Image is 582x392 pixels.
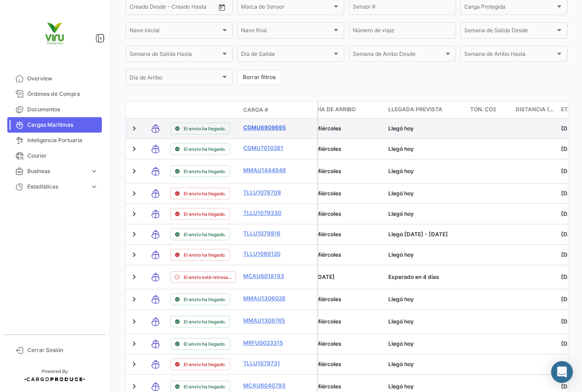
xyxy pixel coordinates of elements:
a: Expand/Collapse Row [130,189,139,198]
a: Overview [7,71,102,86]
button: Open calendar [215,0,229,14]
a: Expand/Collapse Row [130,339,139,348]
a: Expand/Collapse Row [130,295,139,304]
div: [DATE] [316,273,381,281]
span: Nave inicial [130,29,221,35]
a: MCAU6040793 [243,382,291,390]
a: Órdenes de Compra [7,86,102,102]
datatable-header-cell: Póliza [294,106,317,114]
div: Llegó hoy [388,340,463,348]
a: CGMU7010261 [243,144,291,152]
span: Estadísticas [27,183,86,191]
div: Llegó hoy [388,382,463,391]
span: El envío ha llegado. [184,251,226,258]
span: El envío ha llegado. [184,145,226,153]
datatable-header-cell: Carga # [240,102,294,118]
a: MMAU1309745 [243,317,291,325]
div: Miércoles [316,295,381,303]
span: Semana de Arribo Desde [353,52,444,59]
span: Órdenes de Compra [27,90,98,98]
div: Miércoles [316,340,381,348]
span: expand_more [90,183,98,191]
div: Esperado en 4 días [388,273,463,281]
a: TLLU1079916 [243,229,291,238]
span: Semana de Arribo Hasta [464,52,555,59]
a: Expand/Collapse Row [130,360,139,369]
a: TLLU1078709 [243,189,291,197]
a: Expand/Collapse Row [130,382,139,391]
a: CGMU6909695 [243,124,291,132]
div: Miércoles [316,167,381,175]
span: El envío ha llegado. [184,383,226,390]
a: TLLU1079330 [243,209,291,217]
a: Expand/Collapse Row [130,209,139,218]
span: Semana de Salida Hasta [130,52,221,59]
span: Business [27,167,86,175]
div: Miércoles [316,360,381,368]
span: Marca de Sensor [241,5,332,11]
datatable-header-cell: Día de Arribo [312,102,385,118]
span: Día de Salida [241,52,332,59]
span: Distancia (KM) [516,105,554,114]
span: El envío está retrasado. [184,273,232,281]
datatable-header-cell: Estado de Envio [167,106,240,114]
span: El envío ha llegado. [184,210,226,218]
a: Expand/Collapse Row [130,124,139,133]
span: El envío ha llegado. [184,361,226,368]
img: viru.png [32,11,77,56]
div: Llegó hoy [388,145,463,153]
span: El envío ha llegado. [184,231,226,238]
span: Cerrar Sesión [27,346,98,354]
div: Abrir Intercom Messenger [551,361,573,383]
datatable-header-cell: Ton. CO2 [467,102,512,118]
datatable-header-cell: Modo de Transporte [144,106,167,114]
div: Llegó [DATE] - [DATE] [388,230,463,238]
span: El envío ha llegado. [184,296,226,303]
a: Courier [7,148,102,164]
span: Día de Arribo [316,105,356,114]
div: Llegó hoy [388,295,463,303]
span: Nave final [241,29,332,35]
div: Llegó hoy [388,360,463,368]
datatable-header-cell: Llegada prevista [385,102,467,118]
span: Carga # [243,106,268,114]
a: Expand/Collapse Row [130,250,139,259]
a: Expand/Collapse Row [130,230,139,239]
div: Llegó hoy [388,210,463,218]
span: expand_more [90,167,98,175]
a: MRFU0023315 [243,339,291,347]
div: Llegó hoy [388,251,463,259]
span: Courier [27,152,98,160]
div: Miércoles [316,318,381,326]
div: Miércoles [316,189,381,198]
a: Expand/Collapse Row [130,317,139,326]
a: Inteligencia Portuaria [7,133,102,148]
span: Documentos [27,105,98,114]
input: Creado Hasta [172,5,213,11]
span: El envío ha llegado. [184,318,226,325]
div: Llegó hoy [388,124,463,133]
span: El envío ha llegado. [184,168,226,175]
span: Llegada prevista [388,105,442,114]
datatable-header-cell: Distancia (KM) [512,102,557,118]
span: Overview [27,74,98,83]
span: Ton. CO2 [470,105,496,114]
input: Creado Desde [130,5,166,11]
div: Llegó hoy [388,189,463,198]
div: Miércoles [316,145,381,153]
a: Cargas Marítimas [7,117,102,133]
div: Miércoles [316,124,381,133]
div: Miércoles [316,382,381,391]
a: Expand/Collapse Row [130,167,139,176]
div: Llegó hoy [388,167,463,175]
span: El envío ha llegado. [184,125,226,132]
a: TLLU1080120 [243,250,291,258]
div: Miércoles [316,230,381,238]
a: TLLU1079731 [243,359,291,367]
span: Inteligencia Portuaria [27,136,98,144]
a: MCAU6018193 [243,272,291,280]
span: Día de Arribo [130,76,221,82]
a: MMAU1306026 [243,294,291,303]
span: Carga Protegida [464,5,555,11]
a: Expand/Collapse Row [130,273,139,282]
